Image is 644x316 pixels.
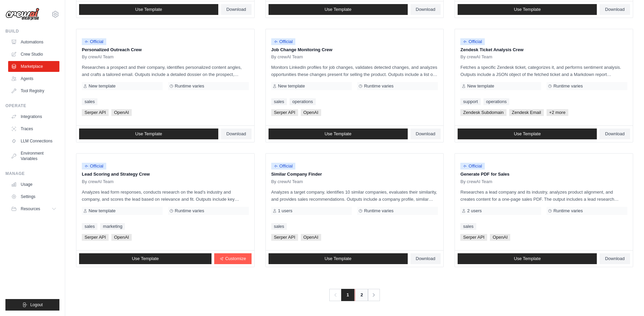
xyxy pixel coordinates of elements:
a: Download [410,253,441,264]
span: Runtime varies [364,208,393,214]
span: New template [89,208,115,214]
span: Logout [30,302,43,308]
span: Use Template [514,7,541,12]
a: Use Template [79,4,218,15]
a: Crew Studio [8,49,59,60]
a: support [460,98,480,105]
span: Zendesk Subdomain [460,109,506,116]
div: Manage [5,171,59,176]
nav: Pagination [329,289,380,301]
a: operations [483,98,510,105]
span: Use Template [325,131,351,137]
span: By crewAI Team [460,179,492,184]
span: Serper API [271,109,298,116]
span: Serper API [82,109,109,116]
a: Use Template [79,253,211,264]
p: Zendesk Ticket Analysis Crew [460,46,627,53]
span: Download [226,7,246,12]
span: By crewAI Team [271,54,303,60]
a: Use Template [79,129,218,139]
a: sales [271,223,287,230]
span: Use Template [325,256,351,261]
span: OpenAI [301,234,321,241]
a: sales [271,98,287,105]
a: Download [600,253,630,264]
a: Use Template [269,129,408,139]
a: Marketplace [8,61,59,72]
span: Runtime varies [175,208,204,214]
p: Generate PDF for Sales [460,171,627,178]
a: Use Template [458,129,597,139]
p: Researches a prospect and their company, identifies personalized content angles, and crafts a tai... [82,64,249,78]
a: Customize [214,253,251,264]
p: Monitors LinkedIn profiles for job changes, validates detected changes, and analyzes opportunitie... [271,64,438,78]
a: LLM Connections [8,136,59,146]
a: Settings [8,191,59,202]
a: Download [410,129,441,139]
a: Use Template [458,4,597,15]
span: Download [226,131,246,137]
span: Download [416,7,436,12]
a: Download [221,4,252,15]
p: Researches a lead company and its industry, analyzes product alignment, and creates content for a... [460,189,627,203]
a: operations [290,98,316,105]
button: Resources [8,203,59,214]
span: OpenAI [301,109,321,116]
span: Use Template [514,256,541,261]
a: Use Template [269,253,408,264]
span: 2 users [467,208,482,214]
a: Usage [8,179,59,190]
span: By crewAI Team [82,54,114,60]
div: Operate [5,103,59,108]
a: Download [600,4,630,15]
span: New template [89,83,115,89]
a: Traces [8,123,59,134]
span: New template [467,83,494,89]
span: Official [271,163,296,170]
a: sales [82,98,97,105]
p: Lead Scoring and Strategy Crew [82,171,249,178]
span: Download [605,256,625,261]
span: Official [271,38,296,45]
span: Customize [225,256,246,261]
span: Use Template [135,131,162,137]
a: Agents [8,73,59,84]
img: Logo [5,8,39,21]
span: Runtime varies [553,208,583,214]
span: Runtime varies [364,83,393,89]
a: Use Template [458,253,597,264]
span: Download [605,7,625,12]
span: 1 users [278,208,293,214]
p: Fetches a specific Zendesk ticket, categorizes it, and performs sentiment analysis. Outputs inclu... [460,64,627,78]
span: Official [82,163,106,170]
span: 1 [341,289,354,301]
span: Download [416,256,436,261]
a: Integrations [8,111,59,122]
span: +2 more [547,109,568,116]
a: Download [410,4,441,15]
span: Use Template [132,256,159,261]
span: Serper API [82,234,109,241]
span: By crewAI Team [271,179,303,184]
a: Automations [8,37,59,47]
a: Use Template [269,4,408,15]
span: Download [605,131,625,137]
span: Official [460,38,485,45]
span: New template [278,83,305,89]
span: Serper API [271,234,298,241]
span: By crewAI Team [460,54,492,60]
div: Build [5,28,59,34]
span: OpenAI [111,234,132,241]
span: Official [460,163,485,170]
p: Job Change Monitoring Crew [271,46,438,53]
button: Logout [5,299,59,311]
span: Download [416,131,436,137]
span: By crewAI Team [82,179,114,184]
p: Analyzes a target company, identifies 10 similar companies, evaluates their similarity, and provi... [271,189,438,203]
a: Download [221,129,252,139]
a: Tool Registry [8,85,59,96]
span: Use Template [135,7,162,12]
a: sales [460,223,476,230]
span: Zendesk Email [509,109,544,116]
span: Resources [21,206,40,212]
